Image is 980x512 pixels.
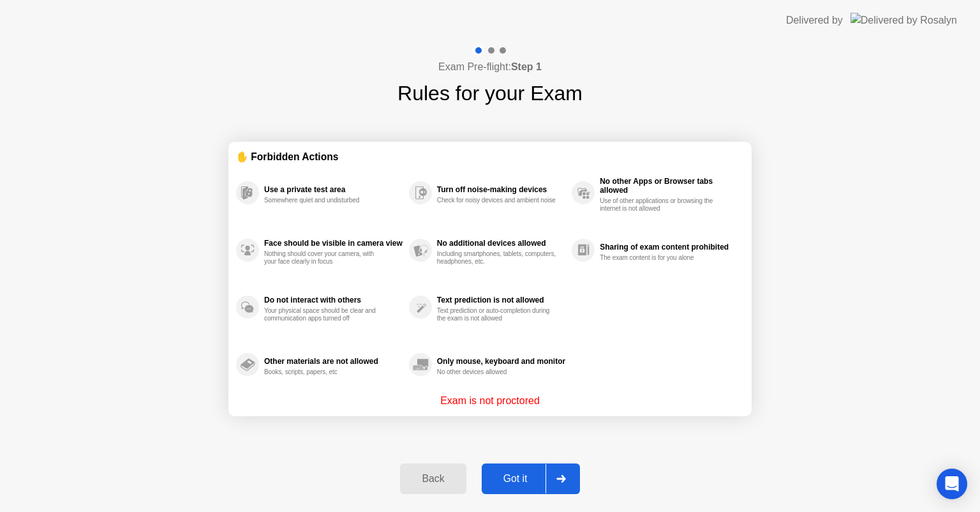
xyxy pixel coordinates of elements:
div: Your physical space should be clear and communication apps turned off [264,307,385,322]
div: Back [404,473,462,485]
div: Only mouse, keyboard and monitor [437,357,565,366]
div: Other materials are not allowed [264,357,403,366]
div: No additional devices allowed [437,239,565,248]
div: Text prediction or auto-completion during the exam is not allowed [437,307,558,322]
div: Books, scripts, papers, etc [264,368,385,376]
div: Turn off noise-making devices [437,185,565,194]
div: No other devices allowed [437,368,558,376]
div: Use of other applications or browsing the internet is not allowed [600,197,720,213]
div: Somewhere quiet and undisturbed [264,197,385,204]
button: Got it [482,463,580,494]
h1: Rules for your Exam [397,78,583,109]
div: Open Intercom Messenger [937,469,967,499]
p: Exam is not proctored [440,393,540,409]
div: Got it [486,473,546,485]
h4: Exam Pre-flight: [438,59,542,75]
button: Back [400,463,466,494]
img: Delivered by Rosalyn [850,13,957,27]
div: Check for noisy devices and ambient noise [437,197,558,204]
div: Including smartphones, tablets, computers, headphones, etc. [437,250,558,266]
div: ✋ Forbidden Actions [236,149,744,164]
div: No other Apps or Browser tabs allowed [600,177,738,195]
div: Do not interact with others [264,296,403,305]
div: Use a private test area [264,185,403,194]
div: Face should be visible in camera view [264,239,403,248]
b: Step 1 [511,61,542,72]
div: Delivered by [786,13,843,28]
div: Sharing of exam content prohibited [600,243,738,252]
div: Nothing should cover your camera, with your face clearly in focus [264,250,385,266]
div: The exam content is for you alone [600,254,720,262]
div: Text prediction is not allowed [437,296,565,305]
